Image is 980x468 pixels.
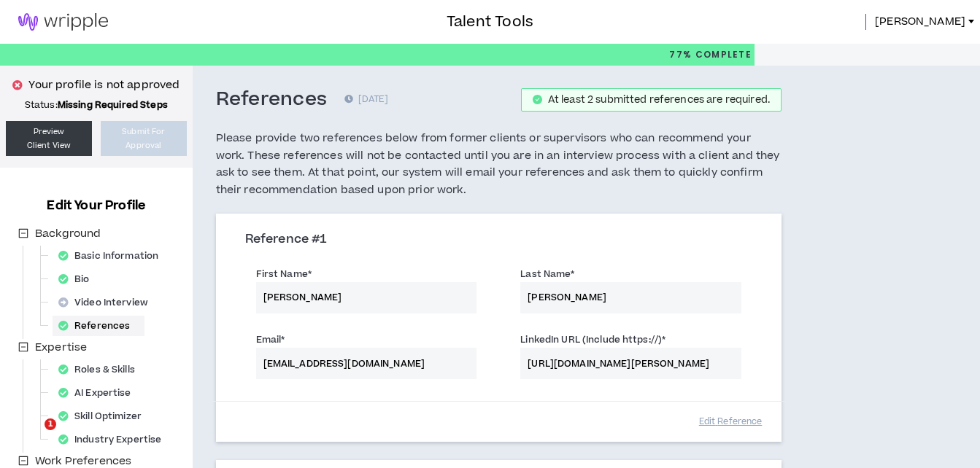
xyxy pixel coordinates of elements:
[53,429,176,450] div: Industry Expertise
[694,409,767,434] button: Edit Reference
[53,406,156,426] div: Skill Optimizer
[32,225,104,243] span: Background
[41,197,151,214] h3: Edit Your Profile
[53,359,150,380] div: Roles & Skills
[53,316,144,336] div: References
[533,95,542,104] span: check-circle
[18,342,28,352] span: minus-square
[6,99,187,111] p: Status:
[101,121,187,156] button: Submit ForApproval
[245,232,752,248] h3: Reference # 1
[35,340,87,355] span: Expertise
[692,48,752,61] span: Complete
[53,292,163,313] div: Video Interview
[53,269,104,289] div: Bio
[53,246,173,266] div: Basic Information
[32,339,90,356] span: Expertise
[35,226,101,241] span: Background
[53,383,146,403] div: AI Expertise
[18,456,28,466] span: minus-square
[58,98,168,112] strong: Missing Required Steps
[6,121,92,156] a: PreviewClient View
[447,11,533,33] h3: Talent Tools
[28,77,180,93] p: Your profile is not approved
[216,130,782,199] h5: Please provide two references below from former clients or supervisors who can recommend your wor...
[216,87,328,112] h3: References
[18,228,28,238] span: minus-square
[344,93,388,107] p: [DATE]
[875,14,965,30] span: [PERSON_NAME]
[45,418,56,430] span: 1
[15,418,50,453] iframe: Intercom live chat
[669,44,752,66] p: 77%
[548,95,770,105] div: At least 2 submitted references are required.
